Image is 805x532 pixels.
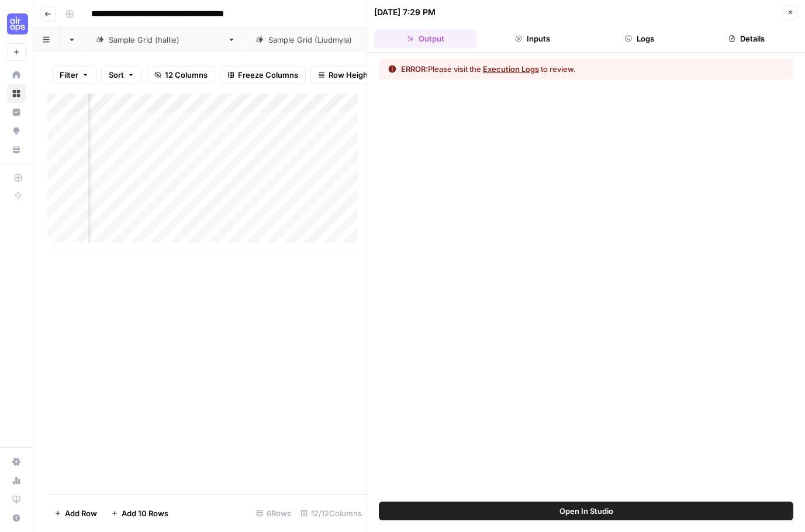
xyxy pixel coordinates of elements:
a: Insights [7,103,26,122]
a: Browse [7,84,26,103]
a: Settings [7,452,26,471]
button: Help + Support [7,509,26,527]
a: Opportunities [7,122,26,140]
button: Execution Logs [483,63,539,75]
button: Details [696,29,798,48]
a: Home [7,65,26,84]
span: Add Row [65,507,97,519]
button: Inputs [481,29,583,48]
button: Filter [52,65,96,84]
button: Logs [589,29,691,48]
span: Freeze Columns [238,69,298,81]
button: Sort [101,65,142,84]
div: 6 Rows [251,504,296,523]
span: Row Height [329,69,371,81]
button: Open In Studio [379,502,793,520]
span: Open In Studio [559,505,613,517]
span: Add 10 Rows [122,507,168,519]
a: Learning Hub [7,490,26,509]
div: Sample Grid ([PERSON_NAME]) [109,34,223,46]
div: [DATE] 7:29 PM [374,6,436,18]
button: Output [374,29,476,48]
a: Sample Grid ([PERSON_NAME]) [246,28,405,51]
div: 12/12 Columns [296,504,367,523]
button: Workspace: September Cohort [7,9,26,39]
a: Sample Grid ([PERSON_NAME]) [86,28,246,51]
button: Freeze Columns [220,65,306,84]
button: 12 Columns [147,65,215,84]
img: September Cohort Logo [7,13,28,34]
span: ERROR: [401,64,428,74]
button: Add Row [47,504,104,523]
span: Filter [60,69,78,81]
div: Sample Grid ([PERSON_NAME]) [268,34,382,46]
button: Add 10 Rows [104,504,175,523]
span: Sort [109,69,124,81]
button: Row Height [310,65,378,84]
span: 12 Columns [165,69,208,81]
a: Your Data [7,140,26,159]
a: Usage [7,471,26,490]
div: Please visit the to review. [401,63,576,75]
